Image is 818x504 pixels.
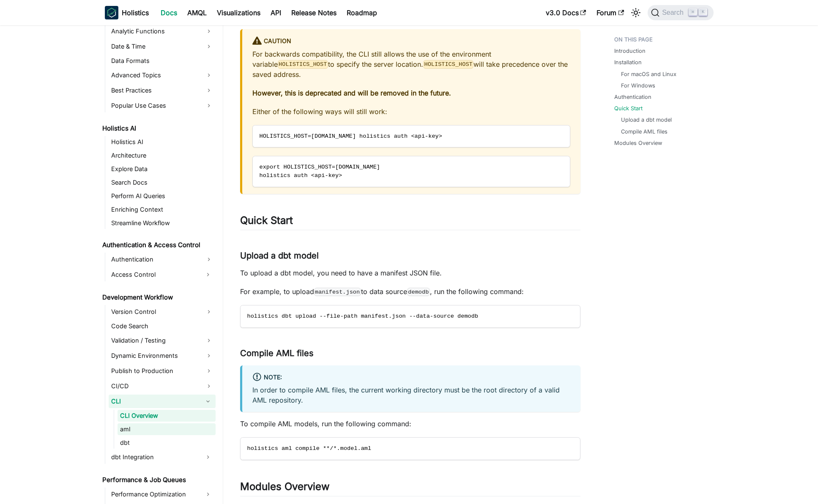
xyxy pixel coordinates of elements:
[200,268,216,281] button: Expand sidebar category 'Access Control'
[252,106,570,117] p: Either of the following ways will still work:
[541,6,591,19] a: v3.0 Docs
[342,6,382,19] a: Roadmap
[648,5,713,20] button: Search (Command+K)
[614,139,662,147] a: Modules Overview
[252,36,570,47] div: caution
[240,480,580,496] h2: Modules Overview
[614,104,643,112] a: Quick Start
[96,25,223,504] nav: Docs sidebar
[614,93,651,101] a: Authentication
[118,423,216,435] a: aml
[109,136,216,148] a: Holistics AI
[621,82,655,90] a: For Windows
[247,445,372,452] span: holistics aml compile **/*.model.aml
[109,217,216,229] a: Streamline Workflow
[407,288,430,296] code: demodb
[240,348,580,359] h3: Compile AML files
[109,190,216,202] a: Perform AI Queries
[689,8,697,16] kbd: ⌘
[105,6,149,19] a: HolisticsHolistics
[252,372,570,383] div: Note:
[265,6,286,19] a: API
[212,6,265,19] a: Visualizations
[240,214,580,230] h2: Quick Start
[105,6,118,19] img: Holistics
[240,286,580,297] p: For example, to upload to data source , run the following command:
[260,164,380,170] span: export HOLISTICS_HOST=[DOMAIN_NAME]
[200,395,216,408] button: Collapse sidebar category 'CLI'
[621,116,672,124] a: Upload a dbt model
[629,6,643,19] button: Switch between dark and light mode (currently light mode)
[100,474,216,486] a: Performance & Job Queues
[122,8,149,18] b: Holistics
[109,320,216,332] a: Code Search
[109,268,200,281] a: Access Control
[278,60,328,68] code: HOLISTICS_HOST
[109,395,200,408] a: CLI
[260,172,342,179] span: holistics auth <api-key>
[286,6,342,19] a: Release Notes
[659,9,689,16] span: Search
[240,268,580,278] p: To upload a dbt model, you need to have a manifest JSON file.
[118,437,216,449] a: dbt
[109,55,216,67] a: Data Formats
[314,288,361,296] code: manifest.json
[156,6,182,19] a: Docs
[100,239,216,251] a: Authentication & Access Control
[200,450,216,464] button: Expand sidebar category 'dbt Integration'
[100,123,216,134] a: Holistics AI
[699,8,707,16] kbd: K
[591,6,629,19] a: Forum
[109,150,216,161] a: Architecture
[109,349,216,362] a: Dynamic Environments
[240,251,580,261] h3: Upload a dbt model
[109,488,200,501] a: Performance Optimization
[109,379,216,393] a: CI/CD
[109,253,216,266] a: Authentication
[109,163,216,175] a: Explore Data
[109,334,216,347] a: Validation / Testing
[109,68,216,82] a: Advanced Topics
[621,128,668,136] a: Compile AML files
[100,292,216,303] a: Development Workflow
[109,40,216,53] a: Date & Time
[240,419,580,429] p: To compile AML models, run the following command:
[252,89,451,97] strong: However, this is deprecated and will be removed in the future.
[247,313,479,319] span: holistics dbt upload --file-path manifest.json --data-source demodb
[182,6,212,19] a: AMQL
[614,58,642,66] a: Installation
[200,488,216,501] button: Expand sidebar category 'Performance Optimization'
[109,450,200,464] a: dbt Integration
[109,25,216,38] a: Analytic Functions
[252,385,570,405] p: In order to compile AML files, the current working directory must be the root directory of a vali...
[109,364,216,378] a: Publish to Production
[109,305,216,319] a: Version Control
[423,60,473,68] code: HOLISTICS_HOST
[118,410,216,422] a: CLI Overview
[109,177,216,188] a: Search Docs
[260,133,442,139] span: HOLISTICS_HOST=[DOMAIN_NAME] holistics auth <api-key>
[614,47,646,55] a: Introduction
[109,99,216,112] a: Popular Use Cases
[109,84,216,97] a: Best Practices
[109,204,216,215] a: Enriching Context
[252,49,570,79] p: For backwards compatibility, the CLI still allows the use of the environment variable to specify ...
[621,70,676,78] a: For macOS and Linux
